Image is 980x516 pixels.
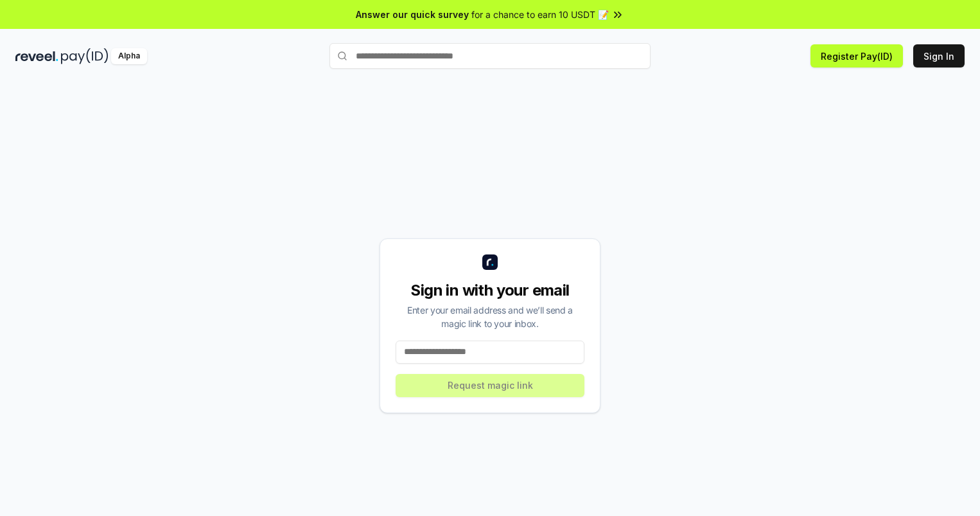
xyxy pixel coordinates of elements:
span: Answer our quick survey [356,8,469,21]
img: logo_small [482,254,498,270]
div: Sign in with your email [396,280,584,301]
div: Alpha [111,48,147,64]
img: pay_id [61,48,109,64]
button: Sign In [913,44,965,67]
img: reveel_dark [15,48,58,64]
span: for a chance to earn 10 USDT 📝 [471,8,609,21]
button: Register Pay(ID) [810,44,903,67]
div: Enter your email address and we’ll send a magic link to your inbox. [396,303,584,330]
